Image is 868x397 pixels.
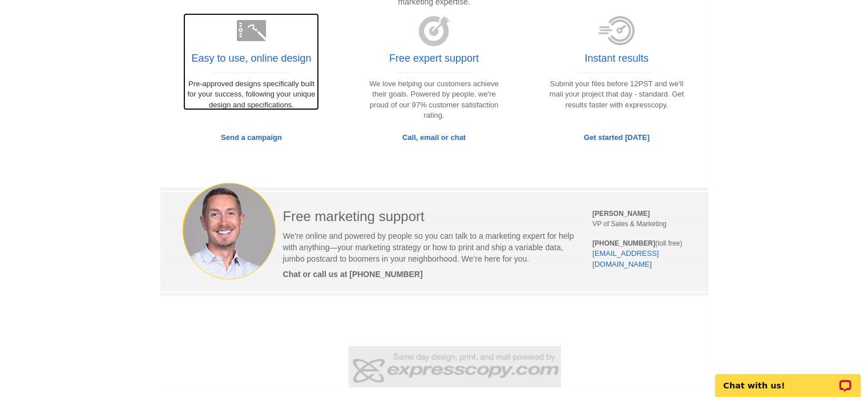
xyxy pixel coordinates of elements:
[282,209,575,224] h3: Free marketing support
[389,53,479,65] h4: Free expert support
[183,13,319,110] a: Easy to use, online design Pre-approved designs specifically built for your success, following yo...
[221,133,282,142] span: Send a campaign
[182,183,276,279] img: gerry-headshot.png
[708,361,868,397] iframe: LiveChat chat widget
[187,79,315,109] span: Pre-approved designs specifically built for your success, following your unique design and specif...
[402,133,466,142] span: Call, email or chat
[550,79,684,109] span: Submit your files before 12PST and we'll mail your project that day - standard. Get results faste...
[548,13,684,110] a: Instant results Submit your files before 12PST and we'll mail your project that day - standard. G...
[548,133,684,143] a: Get started [DATE]
[282,270,575,279] h3: Chat or call us at [PHONE_NUMBER]
[592,239,655,247] strong: [PHONE_NUMBER]
[183,133,319,143] a: Send a campaign
[597,13,636,47] img: instant-icon-grey.png
[592,210,650,218] strong: [PERSON_NAME]
[232,13,271,47] img: design-icon-grey.png
[349,346,561,387] img: footer-bg.gif
[282,230,575,264] p: We're online and powered by people so you can talk to a marketing expert for help with anything—y...
[592,239,682,247] span: (toll free)
[592,249,659,268] a: [EMAIL_ADDRESS][DOMAIN_NAME]
[369,79,499,120] span: We love helping our customers achieve their goals. Powered by people, we're proud of our 97% cust...
[584,133,649,142] span: Get started [DATE]
[415,13,453,47] img: target-icon-grey.png
[592,220,667,228] span: VP of Sales & Marketing
[191,53,311,65] h4: Easy to use, online design
[584,53,648,65] h4: Instant results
